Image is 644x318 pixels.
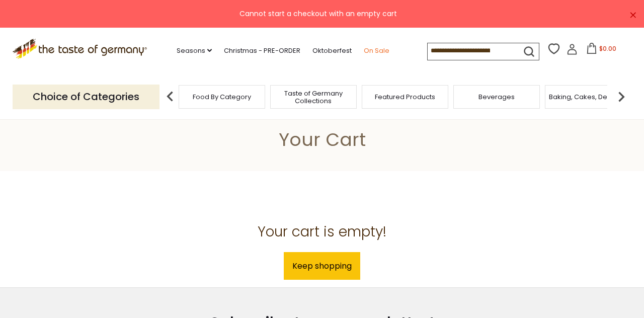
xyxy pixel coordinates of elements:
a: Baking, Cakes, Desserts [549,93,627,101]
a: Christmas - PRE-ORDER [224,45,300,56]
a: Keep shopping [284,252,360,280]
a: Featured Products [375,93,435,101]
button: $0.00 [580,43,622,58]
a: × [630,12,636,18]
div: Cannot start a checkout with an empty cart [8,8,628,20]
span: $0.00 [599,44,616,53]
img: previous arrow [160,87,180,107]
a: Food By Category [193,93,251,101]
a: Seasons [177,45,212,56]
a: Beverages [478,93,515,101]
img: next arrow [611,87,631,107]
a: Taste of Germany Collections [273,90,354,105]
p: Choice of Categories [13,85,159,109]
h1: Your Cart [31,128,613,151]
a: On Sale [364,45,389,56]
h2: Your cart is empty! [20,223,624,241]
a: Oktoberfest [312,45,352,56]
